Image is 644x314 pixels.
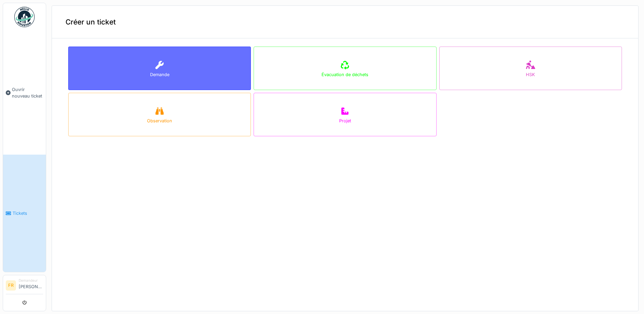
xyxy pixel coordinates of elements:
div: Créer un ticket [52,6,638,38]
li: [PERSON_NAME] [19,278,43,293]
li: FR [6,280,16,291]
div: Demande [150,71,169,78]
a: Tickets [3,155,46,272]
div: Demandeur [19,278,43,283]
div: Projet [339,118,351,124]
div: Évacuation de déchets [321,71,368,78]
a: Ouvrir nouveau ticket [3,31,46,155]
img: Badge_color-CXgf-gQk.svg [14,7,35,27]
span: Tickets [13,210,43,216]
div: Observation [147,118,172,124]
span: Ouvrir nouveau ticket [12,86,43,99]
a: FR Demandeur[PERSON_NAME] [6,278,43,294]
div: HSK [526,71,535,78]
